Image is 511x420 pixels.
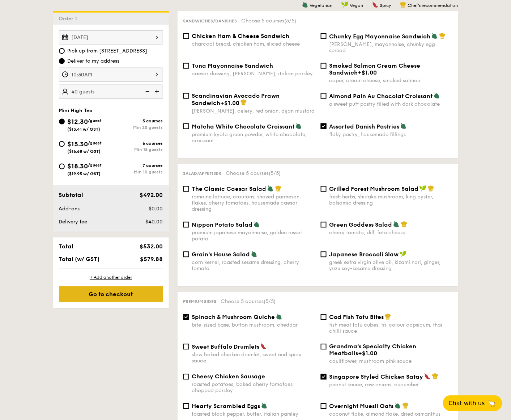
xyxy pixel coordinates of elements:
div: 6 courses [111,141,163,146]
span: +$1.00 [221,100,240,106]
img: icon-vegetarian.fe4039eb.svg [395,403,401,409]
span: Vegetarian [310,3,333,8]
input: Grandma's Specialty Chicken Meatballs+$1.00cauliflower, mushroom pink sauce [321,344,327,350]
img: icon-vegan.f8ff3823.svg [400,251,407,257]
span: Subtotal [59,192,84,199]
img: icon-spicy.37a8142b.svg [424,373,431,380]
div: [PERSON_NAME], mayonnaise, chunky egg spread [329,41,452,54]
input: Hearty Scrambled Eggstoasted black pepper, butter, italian parsley [183,403,189,409]
span: Vegan [350,3,363,8]
span: Assorted Danish Pastries [329,123,400,130]
span: +$1.00 [358,69,377,76]
img: icon-vegan.f8ff3823.svg [420,185,427,192]
span: $579.88 [140,256,163,263]
span: $492.00 [140,192,163,199]
span: Cod Fish Tofu Bites [329,314,384,321]
span: Chef's recommendation [408,3,458,8]
div: a sweet puff pastry filled with dark chocolate [329,101,452,107]
span: Overnight Muesli Oats [329,403,394,410]
img: icon-chef-hat.a58ddaea.svg [403,403,409,409]
span: Hearty Scrambled Eggs [192,403,260,410]
input: Tuna Mayonnaise Sandwichcaesar dressing, [PERSON_NAME], italian parsley [183,63,189,69]
div: flaky pastry, housemade fillings [329,131,452,138]
img: icon-chef-hat.a58ddaea.svg [400,1,406,8]
div: corn kernel, roasted sesame dressing, cherry tomato [192,260,315,272]
span: Pick up from [STREET_ADDRESS] [68,47,148,55]
div: caper, cream cheese, smoked salmon [329,77,452,84]
input: Grilled Forest Mushroom Saladfresh herbs, shiitake mushroom, king oyster, balsamic dressing [321,186,327,192]
span: /guest [88,140,102,146]
input: Deliver to my address [59,58,65,64]
div: fresh herbs, shiitake mushroom, king oyster, balsamic dressing [329,194,452,206]
div: Min 15 guests [111,147,163,152]
img: icon-vegetarian.fe4039eb.svg [431,33,438,39]
span: Mini High Tea [59,108,93,114]
span: (5/5) [285,18,297,24]
span: Delivery fee [59,219,88,225]
span: $0.00 [149,206,163,212]
div: greek extra virgin olive oil, kizami nori, ginger, yuzu soy-sesame dressing [329,260,452,272]
span: Matcha White Chocolate Croissant [192,123,295,130]
img: icon-add.58712e84.svg [152,85,163,98]
span: ($16.68 w/ GST) [68,149,101,154]
div: romaine lettuce, croutons, shaved parmesan flakes, cherry tomatoes, housemade caesar dressing [192,194,315,213]
span: Choose 5 courses [242,18,297,24]
input: $12.30/guest($13.41 w/ GST)5 coursesMin 20 guests [59,119,65,125]
div: coconut flake, almond flake, dried osmanthus [329,411,452,417]
input: The Classic Caesar Saladromaine lettuce, croutons, shaved parmesan flakes, cherry tomatoes, house... [183,186,189,192]
span: Add-ons [59,206,80,212]
img: icon-chef-hat.a58ddaea.svg [439,33,446,39]
img: icon-vegetarian.fe4039eb.svg [251,251,257,257]
input: $18.30/guest($19.95 w/ GST)7 coursesMin 10 guests [59,164,65,169]
input: Cheesy Chicken Sausageroasted potatoes, baked cherry tomatoes, chopped parsley [183,374,189,380]
div: toasted black pepper, butter, italian parsley [192,411,315,417]
span: Smoked Salmon Cream Cheese Sandwich [329,62,421,76]
span: ($19.95 w/ GST) [68,172,101,177]
span: Nippon Potato Salad [192,222,253,228]
input: Event date [59,30,163,45]
input: Nippon Potato Saladpremium japanese mayonnaise, golden russet potato [183,222,189,228]
span: (5/5) [264,299,276,305]
span: $12.30 [68,118,88,126]
img: icon-vegetarian.fe4039eb.svg [261,403,268,409]
span: Chicken Ham & Cheese Sandwich [192,33,290,39]
span: 🦙 [488,399,497,408]
div: Min 10 guests [111,170,163,175]
span: $40.00 [145,219,163,225]
span: Order 1 [59,16,80,22]
input: Chunky Egg Mayonnaise Sandwich[PERSON_NAME], mayonnaise, chunky egg spread [321,33,327,39]
img: icon-spicy.37a8142b.svg [260,343,267,350]
input: Assorted Danish Pastriesflaky pastry, housemade fillings [321,123,327,129]
input: Smoked Salmon Cream Cheese Sandwich+$1.00caper, cream cheese, smoked salmon [321,63,327,69]
img: icon-vegetarian.fe4039eb.svg [393,221,400,228]
span: Japanese Broccoli Slaw [329,251,399,258]
span: Spinach & Mushroom Quiche [192,314,275,321]
input: Sweet Buffalo Drumletsslow baked chicken drumlet, sweet and spicy sauce [183,344,189,350]
input: $15.30/guest($16.68 w/ GST)6 coursesMin 15 guests [59,141,65,147]
input: Overnight Muesli Oatscoconut flake, almond flake, dried osmanthus [321,403,327,409]
span: Tuna Mayonnaise Sandwich [192,62,273,69]
img: icon-vegetarian.fe4039eb.svg [276,314,282,320]
input: Cod Fish Tofu Bitesfish meat tofu cubes, tri-colour capsicum, thai chilli sauce [321,314,327,320]
div: slow baked chicken drumlet, sweet and spicy sauce [192,352,315,364]
span: Choose 5 courses [221,299,276,305]
span: Choose 5 courses [226,171,281,177]
span: Sweet Buffalo Drumlets [192,344,260,350]
input: Spinach & Mushroom Quichebite-sized base, button mushroom, cheddar [183,314,189,320]
img: icon-reduce.1d2dbef1.svg [141,85,152,98]
span: Sandwiches/Danishes [183,18,237,24]
span: Spicy [380,3,391,8]
span: Deliver to my address [68,58,120,65]
input: Grain's House Saladcorn kernel, roasted sesame dressing, cherry tomato [183,252,189,257]
input: Green Goddess Saladcherry tomato, dill, feta cheese [321,222,327,228]
span: /guest [88,163,102,168]
img: icon-chef-hat.a58ddaea.svg [401,221,408,228]
div: cauliflower, mushroom pink sauce [329,358,452,365]
span: Singapore Styled Chicken Satay [329,374,423,381]
span: +$1.00 [358,350,378,357]
span: Grilled Forest Mushroom Salad [329,186,419,193]
div: fish meat tofu cubes, tri-colour capsicum, thai chilli sauce [329,322,452,335]
div: + Add another order [59,275,163,281]
span: Chat with us [449,400,485,407]
span: Salad/Appetiser [183,171,222,176]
